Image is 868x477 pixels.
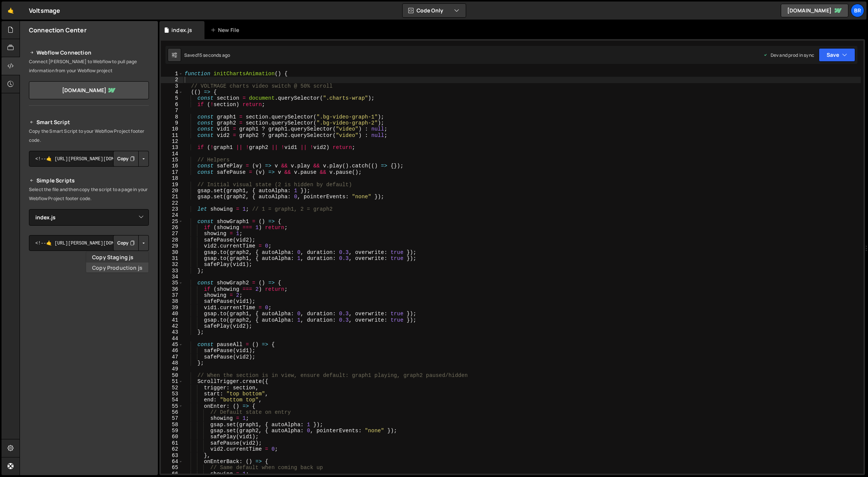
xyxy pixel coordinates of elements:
[161,151,183,157] div: 14
[161,360,183,366] div: 48
[781,4,848,17] a: [DOMAIN_NAME]
[29,185,149,203] p: Select the file and then copy the script to a page in your Webflow Project footer code.
[161,188,183,194] div: 20
[161,311,183,317] div: 40
[161,465,183,471] div: 65
[29,48,149,57] h2: Webflow Connection
[113,151,149,167] div: Button group with nested dropdown
[161,274,183,280] div: 34
[29,151,149,167] textarea: <!--🤙 [URL][PERSON_NAME][DOMAIN_NAME]> <script>document.addEventListener("DOMContentLoaded", func...
[161,385,183,391] div: 52
[113,235,149,251] div: Button group with nested dropdown
[29,235,149,251] textarea: <!--🤙 [URL][PERSON_NAME][DOMAIN_NAME]> <script>document.addEventListener("DOMContentLoaded", func...
[161,182,183,188] div: 19
[161,409,183,415] div: 56
[161,342,183,348] div: 45
[161,95,183,101] div: 5
[29,176,149,185] h2: Simple Scripts
[161,323,183,329] div: 42
[161,219,183,225] div: 25
[161,354,183,360] div: 47
[161,446,183,452] div: 62
[29,118,149,127] h2: Smart Script
[851,4,864,17] a: br
[161,440,183,446] div: 61
[161,212,183,218] div: 24
[161,243,183,249] div: 29
[161,268,183,274] div: 33
[29,127,149,145] p: Copy the Smart Script to your Webflow Project footer code.
[161,415,183,421] div: 57
[403,4,466,17] button: Code Only
[161,434,183,440] div: 60
[161,102,183,108] div: 6
[161,317,183,323] div: 41
[161,114,183,120] div: 8
[161,422,183,428] div: 58
[161,249,183,255] div: 30
[29,6,60,15] div: Voltsmage
[161,286,183,292] div: 36
[86,262,148,273] a: Copy Production js
[161,120,183,126] div: 9
[161,206,183,212] div: 23
[161,261,183,267] div: 32
[113,151,139,167] button: Copy
[161,403,183,409] div: 55
[113,235,139,251] button: Copy
[161,348,183,354] div: 46
[29,336,150,404] iframe: YouTube video player
[161,372,183,378] div: 50
[161,298,183,304] div: 38
[29,26,86,34] h2: Connection Center
[161,292,183,298] div: 37
[198,52,230,58] div: 15 seconds ago
[161,83,183,89] div: 3
[161,132,183,138] div: 11
[161,391,183,397] div: 53
[161,378,183,384] div: 51
[161,89,183,95] div: 4
[29,81,149,99] a: [DOMAIN_NAME]
[161,231,183,237] div: 27
[2,2,20,20] a: 🤙
[161,77,183,83] div: 2
[211,26,242,34] div: New File
[161,169,183,175] div: 17
[161,138,183,144] div: 12
[161,194,183,200] div: 21
[161,255,183,261] div: 31
[819,48,855,62] button: Save
[161,237,183,243] div: 28
[161,108,183,114] div: 7
[161,200,183,206] div: 22
[161,336,183,342] div: 44
[161,453,183,459] div: 63
[161,163,183,169] div: 16
[161,428,183,434] div: 59
[86,252,148,263] a: Copy Staging js
[184,52,230,58] div: Saved
[161,144,183,150] div: 13
[161,225,183,231] div: 26
[161,175,183,181] div: 18
[171,26,192,34] div: index.js
[161,366,183,372] div: 49
[29,263,150,331] iframe: YouTube video player
[29,57,149,75] p: Connect [PERSON_NAME] to Webflow to pull page information from your Webflow project
[161,459,183,465] div: 64
[763,52,814,58] div: Dev and prod in sync
[161,471,183,477] div: 66
[161,397,183,403] div: 54
[161,126,183,132] div: 10
[161,329,183,335] div: 43
[161,71,183,77] div: 1
[161,305,183,311] div: 39
[161,157,183,163] div: 15
[161,280,183,286] div: 35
